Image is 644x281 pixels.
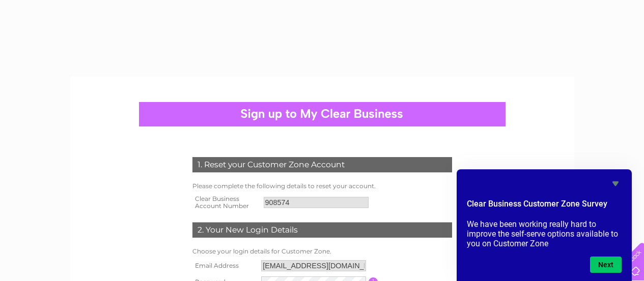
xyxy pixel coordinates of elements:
button: Hide survey [609,177,622,190]
th: Email Address [190,258,259,274]
div: 1. Reset your Customer Zone Account [192,157,452,172]
div: 2. Your New Login Details [192,222,452,238]
button: Next question [590,257,622,273]
th: Clear Business Account Number [190,192,261,213]
div: Clear Business Customer Zone Survey [467,177,622,273]
td: Choose your login details for Customer Zone. [190,245,455,258]
h2: Clear Business Customer Zone Survey [467,198,622,215]
td: Please complete the following details to reset your account. [190,180,455,192]
p: We have been working really hard to improve the self-serve options available to you on Customer Zone [467,219,622,248]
